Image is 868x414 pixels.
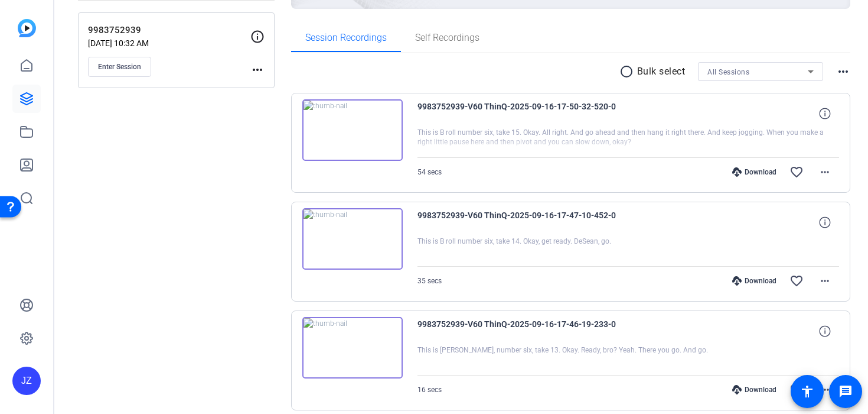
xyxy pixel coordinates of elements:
span: 9983752939-V60 ThinQ-2025-09-16-17-47-10-452-0 [417,208,636,237]
button: Enter Session [88,57,151,77]
mat-icon: more_horiz [818,274,832,288]
mat-icon: favorite_border [789,274,804,288]
span: 16 secs [417,386,442,394]
img: thumb-nail [302,208,403,270]
span: 9983752939-V60 ThinQ-2025-09-16-17-46-19-233-0 [417,317,636,345]
span: 9983752939-V60 ThinQ-2025-09-16-17-50-32-520-0 [417,99,636,128]
mat-icon: more_horiz [250,63,265,77]
mat-icon: message [838,384,853,399]
img: blue-gradient.svg [18,19,36,37]
p: 9983752939 [88,24,250,37]
div: JZ [12,367,41,395]
mat-icon: accessibility [800,384,814,399]
mat-icon: radio_button_unchecked [619,64,637,79]
span: 35 secs [417,277,442,285]
mat-icon: more_horiz [818,383,832,397]
mat-icon: more_horiz [818,165,832,179]
div: Download [726,167,782,177]
img: thumb-nail [302,317,403,379]
mat-icon: more_horiz [836,64,850,79]
p: Bulk select [637,64,686,79]
span: 54 secs [417,168,442,176]
div: Download [726,385,782,394]
span: Enter Session [98,62,141,72]
p: [DATE] 10:32 AM [88,38,250,48]
span: Session Recordings [305,33,387,43]
div: Download [726,276,782,286]
img: thumb-nail [302,99,403,161]
mat-icon: favorite_border [789,383,804,397]
span: Self Recordings [415,33,479,43]
span: All Sessions [707,68,749,76]
mat-icon: favorite_border [789,165,804,179]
